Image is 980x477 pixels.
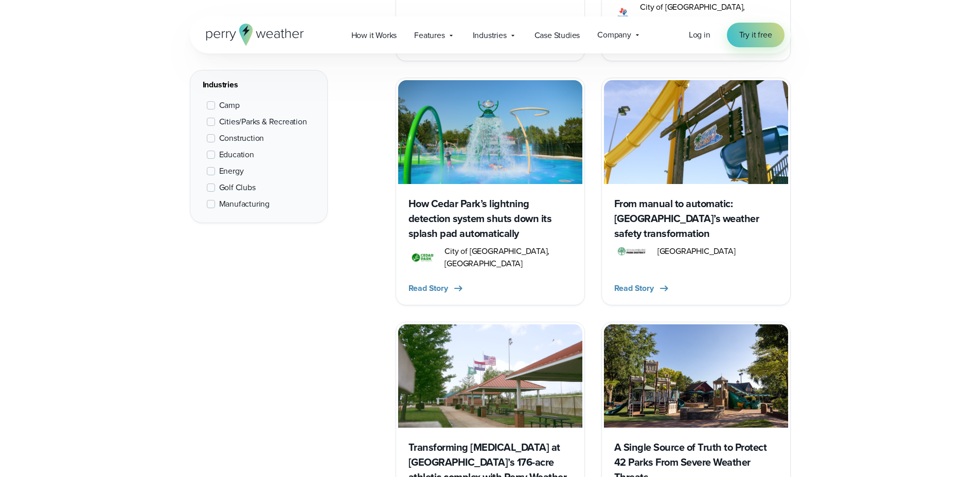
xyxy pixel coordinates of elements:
[657,245,736,258] span: [GEOGRAPHIC_DATA]
[219,149,254,161] span: Education
[219,165,244,177] span: Energy
[614,7,632,20] img: City of Duncanville Logo
[219,132,264,144] span: Construction
[526,25,589,46] a: Case Studies
[689,29,710,41] span: Log in
[597,29,631,41] span: Company
[219,99,240,112] span: Camp
[739,29,772,41] span: Try it free
[408,282,448,295] span: Read Story
[601,78,791,305] a: Schaumburg Part District Water Park From manual to automatic: [GEOGRAPHIC_DATA]’s weather safety ...
[343,25,406,46] a: How it Works
[614,196,778,241] h3: From manual to automatic: [GEOGRAPHIC_DATA]’s weather safety transformation
[408,251,437,264] img: City of Cedar Parks Logo
[534,29,580,42] span: Case Studies
[219,116,307,128] span: Cities/Parks & Recreation
[614,282,654,295] span: Read Story
[203,79,315,91] div: Industries
[444,245,572,270] span: City of [GEOGRAPHIC_DATA], [GEOGRAPHIC_DATA]
[398,324,582,428] img: Chesterfield Parks and Recreation Featured Image
[219,181,256,194] span: Golf Clubs
[640,1,777,26] span: City of [GEOGRAPHIC_DATA], [GEOGRAPHIC_DATA]
[414,29,444,42] span: Features
[604,80,788,184] img: Schaumburg Part District Water Park
[408,196,572,241] h3: How Cedar Park’s lightning detection system shuts down its splash pad automatically
[351,29,397,42] span: How it Works
[727,23,785,47] a: Try it free
[614,282,670,295] button: Read Story
[689,29,710,41] a: Log in
[473,29,507,42] span: Industries
[396,78,585,305] a: How Cedar Park’s lightning detection system shuts down its splash pad automatically City of Cedar...
[219,198,270,210] span: Manufacturing
[408,282,465,295] button: Read Story
[614,245,649,258] img: Schaumburg-Park-District-1.svg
